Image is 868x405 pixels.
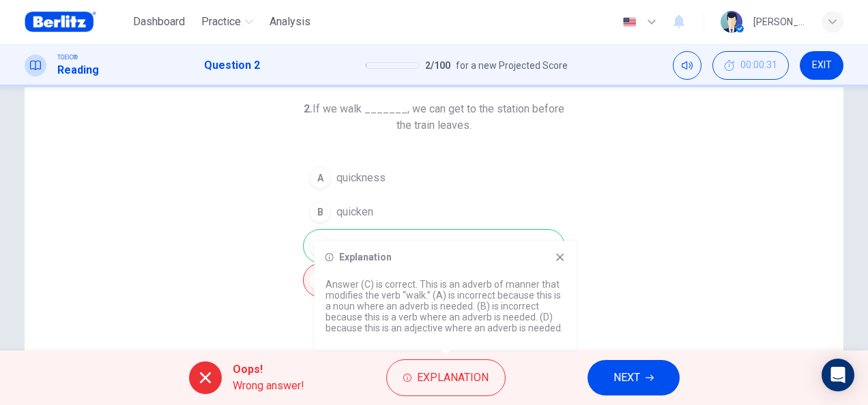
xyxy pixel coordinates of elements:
[456,57,568,74] span: for a new Projected Score
[25,8,96,35] img: Berlitz Brasil logo
[613,368,640,387] span: NEXT
[304,102,313,115] strong: 2.
[201,14,241,30] span: Practice
[740,60,777,71] span: 00:00:31
[204,57,260,74] h1: Question 2
[712,51,789,80] div: Hide
[621,17,638,27] img: en
[303,101,565,134] h6: If we walk _______, we can get to the station before the train leaves.
[753,14,805,30] div: [PERSON_NAME]
[339,252,392,262] h6: Explanation
[57,62,99,78] h1: Reading
[812,60,832,71] span: EXIT
[425,57,450,74] span: 2 / 100
[673,51,701,80] div: Mute
[233,378,304,394] span: Wrong answer!
[325,279,566,333] p: Answer (C) is correct. This is an adverb of manner that modifies the verb “walk.” (A) is incorrec...
[270,14,310,30] span: Analysis
[721,11,742,33] img: Profile picture
[233,361,304,378] span: Oops!
[133,14,185,30] span: Dashboard
[57,52,78,62] span: TOEIC®
[822,359,854,391] div: Open Intercom Messenger
[417,368,489,387] span: Explanation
